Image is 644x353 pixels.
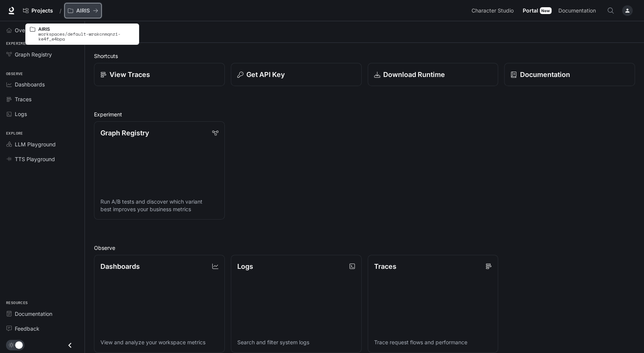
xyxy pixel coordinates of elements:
[56,7,64,15] div: /
[15,140,56,148] span: LLM Playground
[3,93,81,106] a: Traces
[555,3,602,18] a: Documentation
[94,244,635,252] h2: Observe
[3,78,81,91] a: Dashboards
[520,3,555,18] a: PortalNew
[374,261,396,271] p: Traces
[94,121,225,220] a: Graph RegistryRun A/B tests and discover which variant best improves your business metrics
[3,48,81,61] a: Graph Registry
[15,50,52,58] span: Graph Registry
[94,63,225,86] a: View Traces
[520,69,570,80] p: Documentation
[15,155,55,163] span: TTS Playground
[76,8,90,14] p: AIRIS
[110,69,150,80] p: View Traces
[3,107,81,121] a: Logs
[38,27,135,31] p: AIRIS
[231,63,362,86] button: Get API Key
[15,110,27,118] span: Logs
[3,307,81,320] a: Documentation
[15,310,52,318] span: Documentation
[3,322,81,335] a: Feedback
[523,6,538,16] span: Portal
[603,3,618,18] button: Open Command Menu
[237,261,253,271] p: Logs
[100,198,218,213] p: Run A/B tests and discover which variant best improves your business metrics
[15,26,38,34] span: Overview
[64,3,102,18] button: All workspaces
[237,339,355,346] p: Search and filter system logs
[31,8,53,14] span: Projects
[15,325,39,333] span: Feedback
[368,255,498,353] a: TracesTrace request flows and performance
[100,261,140,271] p: Dashboards
[20,3,56,18] a: Go to projects
[15,340,23,349] span: Dark mode toggle
[374,339,492,346] p: Trace request flows and performance
[558,6,596,16] span: Documentation
[469,3,519,18] a: Character Studio
[15,80,45,88] span: Dashboards
[38,31,135,41] p: workspaces/default-wrakcnmqnzi-ke4f_e4bpa
[3,138,81,151] a: LLM Playground
[94,255,225,353] a: DashboardsView and analyze your workspace metrics
[94,110,635,118] h2: Experiment
[61,337,78,353] button: Close drawer
[94,52,635,60] h2: Shortcuts
[100,128,149,138] p: Graph Registry
[368,63,498,86] a: Download Runtime
[383,69,445,80] p: Download Runtime
[3,152,81,166] a: TTS Playground
[504,63,635,86] a: Documentation
[231,255,362,353] a: LogsSearch and filter system logs
[15,95,31,103] span: Traces
[100,339,218,346] p: View and analyze your workspace metrics
[540,7,552,14] div: New
[472,6,514,16] span: Character Studio
[246,69,285,80] p: Get API Key
[3,24,81,37] a: Overview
